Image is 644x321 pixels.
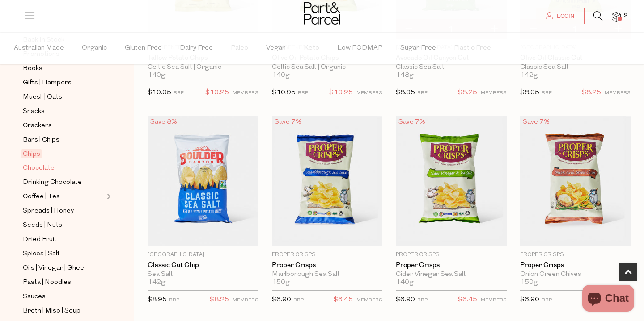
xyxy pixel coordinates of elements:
[210,294,229,306] span: $8.25
[23,177,104,188] a: Drinking Chocolate
[582,87,601,99] span: $8.25
[458,87,477,99] span: $8.25
[231,33,248,64] span: Paleo
[174,91,184,96] small: RRP
[454,33,491,64] span: Plastic Free
[23,220,62,231] span: Seeds | Nuts
[23,234,57,245] span: Dried Fruit
[23,263,84,274] span: Oils | Vinegar | Ghee
[148,296,167,303] span: $8.95
[520,71,538,79] span: 142g
[23,277,71,288] span: Pasta | Noodles
[205,87,229,99] span: $10.25
[542,91,552,96] small: RRP
[21,149,42,158] span: Chips
[23,106,45,117] span: Snacks
[148,116,180,128] div: Save 8%
[23,135,59,146] span: Bars | Chips
[580,285,637,314] inbox-online-store-chat: Shopify online store chat
[23,106,104,117] a: Snacks
[180,33,213,64] span: Dairy Free
[14,33,64,64] span: Australian Made
[396,296,415,303] span: $6.90
[536,8,585,24] a: Login
[148,251,258,259] p: [GEOGRAPHIC_DATA]
[233,298,258,303] small: MEMBERS
[23,63,42,74] span: Books
[148,89,171,96] span: $10.95
[520,116,552,128] div: Save 7%
[458,294,477,306] span: $6.45
[304,33,319,64] span: Keto
[272,279,290,287] span: 150g
[23,134,104,146] a: Bars | Chips
[329,87,353,99] span: $10.25
[23,305,104,317] a: Broth | Miso | Soup
[272,251,383,259] p: Proper Crisps
[23,78,72,88] span: Gifts | Hampers
[23,220,104,231] a: Seeds | Nuts
[82,33,107,64] span: Organic
[356,91,382,96] small: MEMBERS
[555,13,574,20] span: Login
[23,277,104,288] a: Pasta | Noodles
[23,120,104,131] a: Crackers
[272,116,304,128] div: Save 7%
[266,33,286,64] span: Vegan
[356,298,382,303] small: MEMBERS
[272,63,383,71] div: Celtic Sea Salt | Organic
[23,63,104,74] a: Books
[148,71,165,79] span: 140g
[23,205,104,217] a: Spreads | Honey
[396,63,507,71] div: Classic Sea Salt
[520,116,631,246] img: Proper Crisps
[272,71,290,79] span: 140g
[605,91,631,96] small: MEMBERS
[400,33,436,64] span: Sugar Free
[396,271,507,279] div: Cider Vinegar Sea Salt
[23,292,46,302] span: Sauces
[23,263,104,274] a: Oils | Vinegar | Ghee
[304,2,340,25] img: Part&Parcel
[148,271,258,279] div: Sea Salt
[481,298,507,303] small: MEMBERS
[272,89,296,96] span: $10.95
[125,33,162,64] span: Gluten Free
[396,116,428,128] div: Save 7%
[337,33,382,64] span: Low FODMAP
[23,306,80,317] span: Broth | Miso | Soup
[417,91,428,96] small: RRP
[272,261,383,269] a: Proper Crisps
[105,191,111,202] button: Expand/Collapse Coffee | Tea
[272,271,383,279] div: Marlborough Sea Salt
[23,177,82,188] span: Drinking Chocolate
[23,291,104,302] a: Sauces
[272,116,383,246] img: Proper Crisps
[272,296,291,303] span: $6.90
[334,294,353,306] span: $6.45
[148,63,258,71] div: Celtic Sea Salt | Organic
[612,12,621,21] a: 2
[23,192,60,202] span: Coffee | Tea
[396,116,507,246] img: Proper Crisps
[298,91,308,96] small: RRP
[23,163,55,174] span: Chocolate
[23,206,74,217] span: Spreads | Honey
[23,92,62,103] span: Muesli | Oats
[520,296,539,303] span: $6.90
[520,251,631,259] p: Proper Crisps
[417,298,428,303] small: RRP
[293,298,304,303] small: RRP
[396,251,507,259] p: Proper Crisps
[520,63,631,71] div: Classic Sea Salt
[23,77,104,88] a: Gifts | Hampers
[169,298,179,303] small: RRP
[23,149,104,159] a: Chips
[520,271,631,279] div: Onion Green Chives
[481,91,507,96] small: MEMBERS
[23,191,104,202] a: Coffee | Tea
[23,92,104,103] a: Muesli | Oats
[396,279,414,287] span: 140g
[233,91,258,96] small: MEMBERS
[542,298,552,303] small: RRP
